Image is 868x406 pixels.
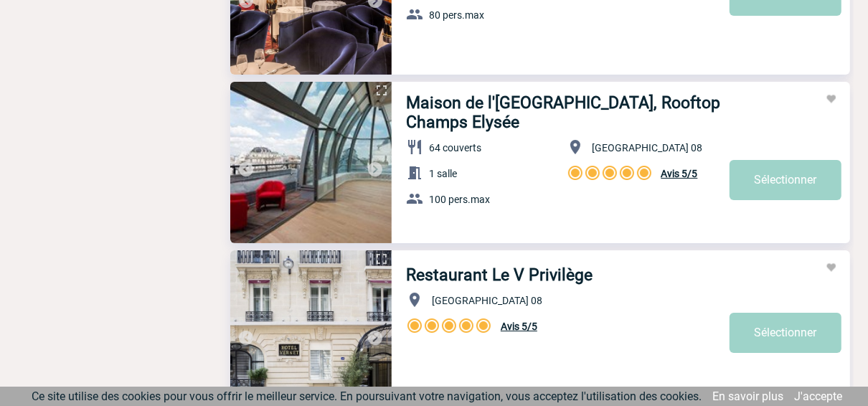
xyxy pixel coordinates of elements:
a: Sélectionner [730,313,841,353]
span: [GEOGRAPHIC_DATA] 08 [593,142,703,154]
a: J'accepte [794,390,842,403]
img: Ajouter aux favoris [826,93,837,105]
span: Avis 5/5 [661,168,698,179]
img: baseline_location_on_white_24dp-b.png [567,138,584,156]
a: Sélectionner [730,160,841,200]
img: Ajouter aux favoris [826,262,837,273]
span: 80 pers.max [429,9,484,21]
a: En savoir plus [712,390,783,403]
img: baseline_meeting_room_white_24dp-b.png [406,164,423,181]
img: baseline_group_white_24dp-b.png [406,6,423,23]
span: [GEOGRAPHIC_DATA] 08 [432,295,542,306]
img: baseline_group_white_24dp-b.png [406,190,423,207]
span: 1 salle [429,168,457,179]
img: baseline_restaurant_white_24dp-b.png [406,138,423,156]
span: Avis 5/5 [501,321,537,332]
span: 100 pers.max [429,194,490,205]
span: Ce site utilise des cookies pour vous offrir le meilleur service. En poursuivant votre navigation... [32,390,702,403]
img: baseline_location_on_white_24dp-b.png [406,291,423,308]
img: 3.jpg [230,82,392,243]
a: Maison de l'[GEOGRAPHIC_DATA], Rooftop Champs Elysée [406,93,729,132]
span: 64 couverts [429,142,481,154]
a: Restaurant Le V Privilège [406,265,593,285]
